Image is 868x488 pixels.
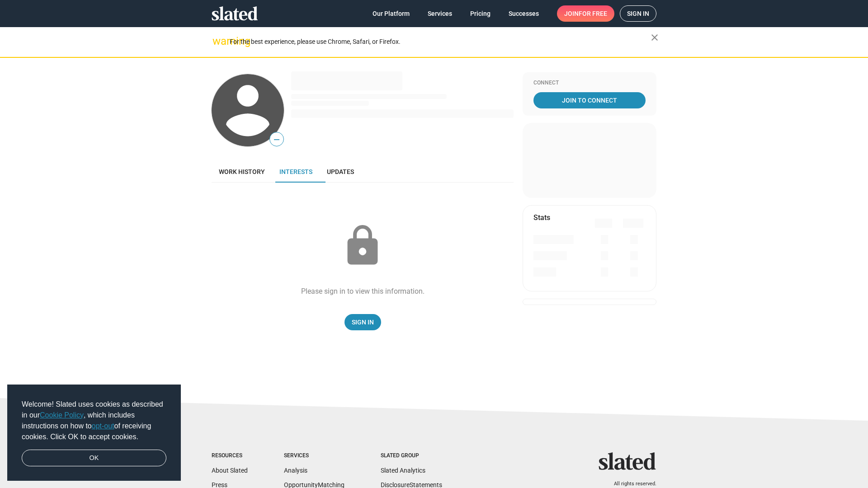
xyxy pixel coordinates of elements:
a: Cookie Policy [40,411,84,419]
span: Our Platform [373,5,410,22]
a: Sign in [620,5,656,22]
a: opt-out [92,422,114,430]
mat-card-title: Stats [533,213,550,222]
div: Services [284,452,344,460]
a: Interests [272,161,320,183]
span: Updates [327,168,354,175]
span: Sign In [352,314,374,330]
div: Slated Group [381,452,442,460]
a: Services [420,5,459,22]
span: Welcome! Slated uses cookies as described in our , which includes instructions on how to of recei... [22,399,166,442]
a: Updates [320,161,361,183]
span: Pricing [470,5,491,22]
mat-icon: close [649,32,660,43]
a: Join To Connect [533,92,646,108]
span: Work history [219,168,265,175]
span: Join To Connect [535,92,644,108]
mat-icon: lock [340,223,385,268]
a: About Slated [212,467,248,474]
span: Successes [509,5,539,22]
div: Connect [533,80,646,87]
span: Interests [279,168,312,175]
a: Joinfor free [557,5,614,22]
mat-icon: warning [212,36,223,47]
span: — [270,134,283,145]
a: Slated Analytics [381,467,425,474]
a: Analysis [284,467,307,474]
a: Work history [212,161,272,183]
a: Sign In [344,314,381,330]
div: Please sign in to view this information. [301,286,425,296]
span: Sign in [627,6,649,21]
span: Services [428,5,452,22]
a: Our Platform [365,5,417,22]
a: Successes [501,5,546,22]
span: Join [564,5,607,22]
div: cookieconsent [7,385,181,481]
span: for free [579,5,607,22]
div: For the best experience, please use Chrome, Safari, or Firefox. [230,36,651,48]
div: Resources [212,452,248,460]
a: dismiss cookie message [22,450,166,467]
a: Pricing [463,5,498,22]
